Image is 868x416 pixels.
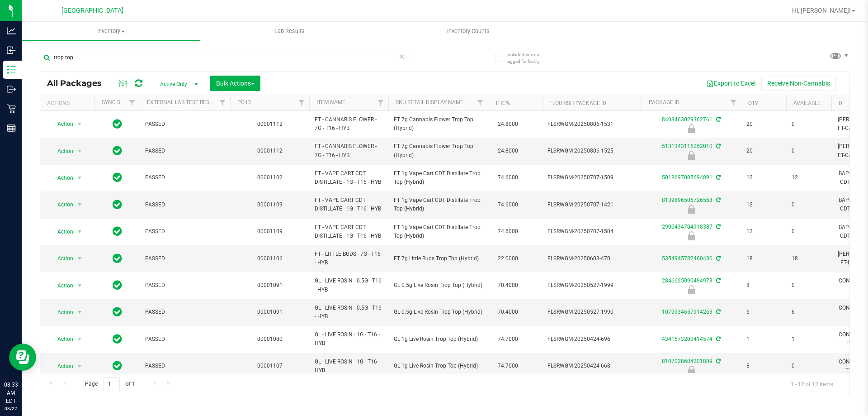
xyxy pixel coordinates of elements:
span: In Sync [113,306,122,318]
span: Action [49,360,74,373]
inline-svg: Inbound [7,46,16,55]
a: 8403463029362761 [662,116,712,123]
input: 1 [104,377,120,391]
span: FT - CANNABIS FLOWER - 7G - T16 - HYB [315,142,383,159]
span: In Sync [113,118,122,130]
span: PASSED [145,308,225,316]
span: Sync from Compliance System [715,143,721,149]
span: Sync from Compliance System [715,358,721,364]
span: FLSRWGM-20250527-1999 [547,281,636,290]
a: Inventory [22,22,200,41]
span: PASSED [145,147,225,155]
span: FT 1g Vape Cart CDT Distillate Trop Top (Hybrid) [394,196,482,213]
span: FLSRWGM-20250603-470 [547,254,636,263]
span: Sync from Compliance System [715,116,721,123]
span: In Sync [113,171,122,184]
a: 00001091 [257,309,283,315]
button: Bulk Actions [210,76,260,91]
span: Sync from Compliance System [715,309,721,315]
span: 0 [792,120,826,129]
a: 00001080 [257,336,283,342]
a: Sync Status [102,99,137,105]
span: Lab Results [262,27,317,35]
a: Item Name [316,99,345,105]
span: Clear [398,51,405,62]
a: 5018697085694891 [662,174,712,181]
span: Page of 1 [77,377,142,391]
button: Export to Excel [701,76,761,91]
span: 12 [746,227,781,236]
a: External Lab Test Result [147,99,218,105]
span: select [74,306,85,319]
a: Sku Retail Display Name [396,99,463,105]
span: FLSRWGM-20250806-1525 [547,147,636,155]
span: 0 [792,147,826,155]
span: Action [49,172,74,184]
span: [GEOGRAPHIC_DATA] [61,7,123,14]
span: 0 [792,227,826,236]
a: 5354945782460430 [662,255,712,262]
a: Filter [373,95,388,110]
span: PASSED [145,362,225,370]
p: 08:33 AM EDT [4,381,18,405]
span: GL - LIVE ROSIN - 0.5G - T16 - HYB [315,304,383,321]
inline-svg: Reports [7,124,16,133]
span: 6 [746,308,781,316]
a: 5131343116252010 [662,143,712,149]
span: 74.6000 [493,225,523,238]
span: Sync from Compliance System [715,224,721,230]
span: Action [49,252,74,265]
span: 0 [792,281,826,290]
span: 18 [746,254,781,263]
span: GL 0.5g Live Rosin Trop Top (Hybrid) [394,281,482,290]
span: Sync from Compliance System [715,174,721,181]
span: Action [49,306,74,319]
span: All Packages [47,78,111,88]
span: GL 0.5g Live Rosin Trop Top (Hybrid) [394,308,482,316]
span: Action [49,198,74,211]
span: In Sync [113,252,122,265]
span: 74.7000 [493,333,523,346]
span: Sync from Compliance System [715,336,721,342]
a: 8107028604201889 [662,358,712,364]
a: 1079934657914263 [662,309,712,315]
a: Filter [726,95,741,110]
inline-svg: Analytics [7,26,16,35]
span: Action [49,279,74,292]
span: 74.7000 [493,359,523,373]
a: 4341673200414574 [662,336,712,342]
span: select [74,333,85,345]
span: FT 7g Little Buds Trop Top (Hybrid) [394,254,482,263]
span: 22.0000 [493,252,523,265]
span: Inventory [22,27,200,35]
span: 70.4000 [493,279,523,292]
span: Hi, [PERSON_NAME]! [792,7,851,14]
span: 12 [746,173,781,182]
span: PASSED [145,201,225,209]
a: PO ID [237,99,251,105]
inline-svg: Inventory [7,65,16,74]
span: Bulk Actions [216,80,255,87]
a: Filter [215,95,230,110]
span: PASSED [145,254,225,263]
a: 00001112 [257,121,283,127]
span: Action [49,145,74,158]
div: Launch Hold [640,124,742,133]
span: In Sync [113,144,122,157]
a: Qty [748,100,758,106]
a: Filter [125,95,140,110]
span: FLSRWGM-20250424-696 [547,335,636,344]
span: 74.6000 [493,171,523,184]
span: PASSED [145,120,225,129]
a: Package ID [649,99,679,105]
span: GL - LIVE ROSIN - 1G - T16 - HYB [315,358,383,375]
span: 6 [792,308,826,316]
span: In Sync [113,359,122,372]
span: PASSED [145,335,225,344]
a: 00001107 [257,363,283,369]
div: Actions [47,100,91,106]
span: FT 7g Cannabis Flower Trop Top (Hybrid) [394,142,482,159]
span: 18 [792,254,826,263]
a: 00001106 [257,255,283,262]
span: PASSED [145,227,225,236]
